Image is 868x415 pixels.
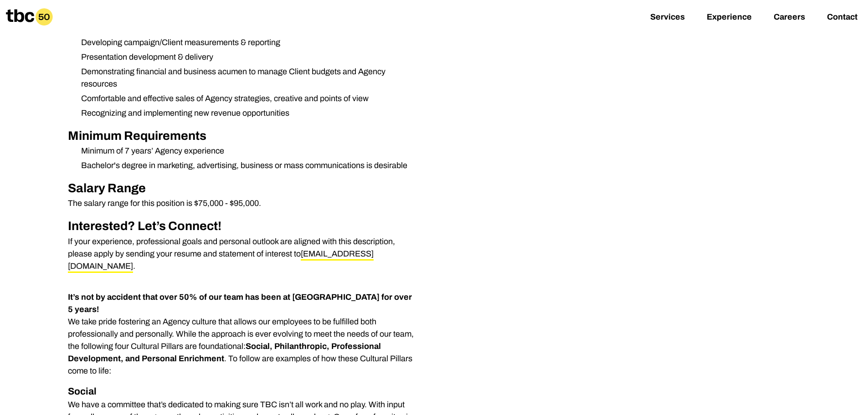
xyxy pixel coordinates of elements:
[68,292,412,314] strong: It’s not by accident that over 50% of our team has been at [GEOGRAPHIC_DATA] for over 5 years!
[68,179,418,198] h2: Salary Range
[68,342,381,363] strong: Social, Philanthropic, Professional Development, and Personal Enrichment
[68,236,418,272] p: If your experience, professional goals and personal outlook are aligned with this description, pl...
[74,66,418,90] li: Demonstrating financial and business acumen to manage Client budgets and Agency resources
[68,127,418,145] h2: Minimum Requirements
[74,51,418,63] li: Presentation development & delivery
[68,217,418,236] h2: Interested? Let’s Connect!
[774,12,805,23] a: Careers
[707,12,752,23] a: Experience
[74,145,418,157] li: Minimum of 7 years’ Agency experience
[68,197,418,210] p: The salary range for this position is $75,000 - $95,000.
[74,107,418,119] li: Recognizing and implementing new revenue opportunities
[74,159,418,172] li: Bachelor's degree in marketing, advertising, business or mass communications is desirable
[827,12,858,23] a: Contact
[74,36,418,49] li: Developing campaign/Client measurements & reporting
[68,291,418,377] p: We take pride fostering an Agency culture that allows our employees to be fulfilled both professi...
[650,12,685,23] a: Services
[74,92,418,105] li: Comfortable and effective sales of Agency strategies, creative and points of view
[68,384,418,399] h3: Social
